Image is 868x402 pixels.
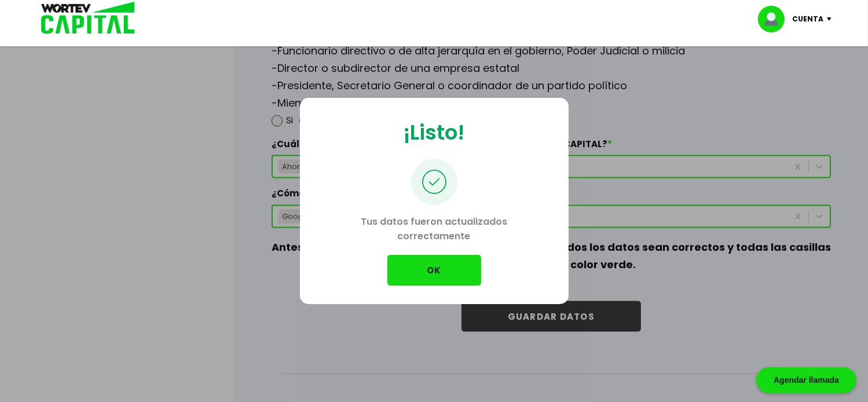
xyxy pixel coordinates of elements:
[411,159,457,205] img: palomita
[758,6,793,32] img: profile-image
[404,116,465,148] p: ¡Listo!
[387,255,481,286] button: OK
[824,17,840,21] img: icon-down
[756,367,856,393] div: Agendar llamada
[318,205,550,255] p: Tus datos fueron actualizados correctamente
[793,10,824,28] p: Cuenta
